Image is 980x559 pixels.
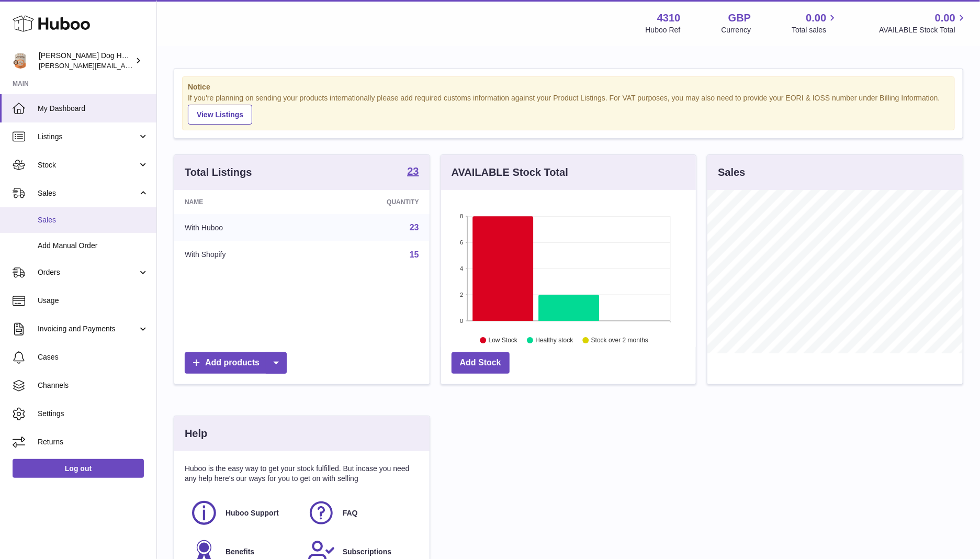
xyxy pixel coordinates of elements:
[343,508,358,518] span: FAQ
[38,409,149,419] span: Settings
[312,190,430,214] th: Quantity
[174,190,312,214] th: Name
[879,25,967,35] span: AVAILABLE Stock Total
[174,214,312,241] td: With Huboo
[38,267,138,277] span: Orders
[718,165,745,180] h3: Sales
[489,337,518,344] text: Low Stock
[38,215,149,225] span: Sales
[728,11,751,25] strong: GBP
[39,61,210,70] span: [PERSON_NAME][EMAIL_ADDRESS][DOMAIN_NAME]
[879,11,967,35] a: 0.00 AVAILABLE Stock Total
[806,11,827,25] span: 0.00
[38,352,149,362] span: Cases
[535,337,573,344] text: Healthy stock
[38,160,138,170] span: Stock
[13,459,144,478] a: Log out
[460,292,463,298] text: 2
[185,352,287,374] a: Add products
[935,11,955,25] span: 0.00
[307,499,414,527] a: FAQ
[226,508,279,518] span: Huboo Support
[13,53,28,69] img: toby@hackneydoghouse.com
[190,499,297,527] a: Huboo Support
[174,241,312,269] td: With Shopify
[38,132,138,142] span: Listings
[792,25,838,35] span: Total sales
[722,25,751,35] div: Currency
[38,188,138,198] span: Sales
[38,296,149,306] span: Usage
[185,165,252,180] h3: Total Listings
[188,93,949,125] div: If you're planning on sending your products internationally please add required customs informati...
[38,241,149,251] span: Add Manual Order
[452,165,568,180] h3: AVAILABLE Stock Total
[38,437,149,447] span: Returns
[38,104,149,114] span: My Dashboard
[646,25,681,35] div: Huboo Ref
[410,250,419,259] a: 15
[460,213,463,219] text: 8
[343,547,391,557] span: Subscriptions
[188,105,252,125] a: View Listings
[452,352,510,374] a: Add Stock
[226,547,254,557] span: Benefits
[410,223,419,232] a: 23
[460,318,463,324] text: 0
[591,337,648,344] text: Stock over 2 months
[38,381,149,390] span: Channels
[39,51,133,71] div: [PERSON_NAME] Dog House
[188,82,949,92] strong: Notice
[460,239,463,245] text: 6
[407,166,419,178] a: 23
[657,11,681,25] strong: 4310
[460,265,463,272] text: 4
[185,427,207,441] h3: Help
[792,11,838,35] a: 0.00 Total sales
[407,166,419,176] strong: 23
[185,464,419,484] p: Huboo is the easy way to get your stock fulfilled. But incase you need any help here's our ways f...
[38,324,138,334] span: Invoicing and Payments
